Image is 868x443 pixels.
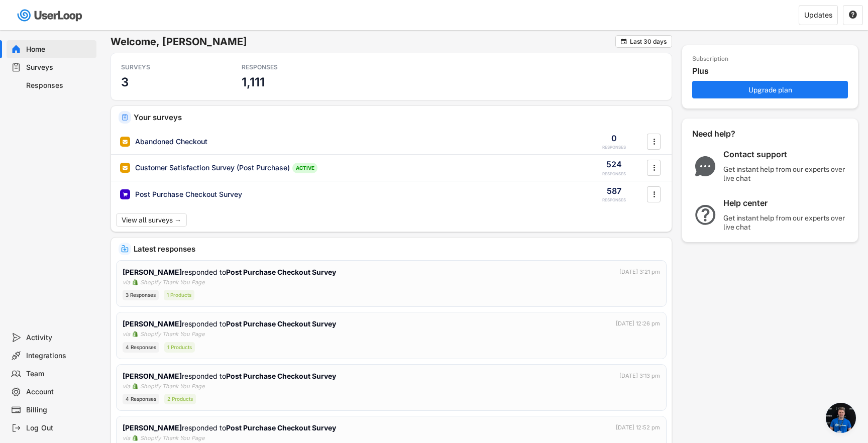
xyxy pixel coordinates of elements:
text:  [653,189,655,199]
img: ChatMajor.svg [692,156,718,176]
img: 1156660_ecommerce_logo_shopify_icon%20%281%29.png [132,331,138,337]
div: Surveys [26,63,92,72]
div: Log Out [26,423,92,433]
div: 3 Responses [123,290,159,300]
img: 1156660_ecommerce_logo_shopify_icon%20%281%29.png [132,279,138,285]
text:  [653,162,655,173]
div: Shopify Thank You Page [140,382,204,391]
div: via [123,382,130,391]
img: 1156660_ecommerce_logo_shopify_icon%20%281%29.png [132,383,138,389]
div: ACTIVE [292,163,317,173]
div: 4 Responses [123,342,159,353]
button: View all surveys → [116,213,187,227]
div: Contact support [723,149,849,160]
div: via [123,434,130,442]
div: RESPONSES [602,145,626,150]
div: Get instant help from our experts over live chat [723,165,849,183]
div: RESPONSES [602,171,626,177]
div: Help center [723,198,849,208]
strong: [PERSON_NAME] [123,423,182,432]
h3: 1,111 [242,74,264,90]
img: QuestionMarkInverseMajor.svg [692,205,718,225]
strong: Post Purchase Checkout Survey [226,268,336,276]
div: Your surveys [134,114,664,121]
div: Latest responses [134,245,664,253]
div: Shopify Thank You Page [140,278,204,287]
strong: [PERSON_NAME] [123,319,182,328]
text:  [849,10,857,19]
div: Plus [692,66,853,76]
a: Open chat [826,403,856,433]
div: Home [26,45,92,54]
div: [DATE] 12:52 pm [616,423,660,432]
div: Billing [26,405,92,415]
h3: 3 [121,74,129,90]
div: [DATE] 12:26 pm [616,319,660,328]
h6: Welcome, [PERSON_NAME] [111,35,615,48]
strong: [PERSON_NAME] [123,372,182,380]
div: [DATE] 3:21 pm [619,268,660,276]
div: RESPONSES [242,63,332,71]
div: Activity [26,333,92,343]
div: 1 Products [164,290,194,300]
button:  [649,160,659,175]
img: 1156660_ecommerce_logo_shopify_icon%20%281%29.png [132,435,138,441]
div: Integrations [26,351,92,361]
div: Subscription [692,55,728,63]
img: userloop-logo-01.svg [15,5,86,26]
div: 4 Responses [123,394,159,404]
div: 524 [606,159,622,170]
div: Shopify Thank You Page [140,330,204,339]
div: responded to [123,422,338,433]
div: responded to [123,371,338,381]
button:  [848,11,857,20]
div: Need help? [692,129,763,139]
div: Shopify Thank You Page [140,434,204,442]
div: [DATE] 3:13 pm [619,372,660,380]
div: SURVEYS [121,63,211,71]
div: Account [26,387,92,397]
div: Team [26,369,92,379]
div: 2 Products [164,394,196,404]
text:  [621,38,627,45]
div: Post Purchase Checkout Survey [135,189,242,199]
div: via [123,330,130,339]
div: Abandoned Checkout [135,137,207,147]
div: 0 [611,133,617,144]
div: 587 [607,185,621,196]
button:  [620,38,627,45]
div: via [123,278,130,287]
div: Responses [26,81,92,90]
div: 1 Products [164,342,195,353]
button:  [649,187,659,202]
div: Updates [804,12,832,19]
div: Customer Satisfaction Survey (Post Purchase) [135,163,290,173]
div: responded to [123,267,338,277]
text:  [653,136,655,147]
div: RESPONSES [602,197,626,203]
button: Upgrade plan [692,81,848,98]
div: Get instant help from our experts over live chat [723,213,849,232]
strong: Post Purchase Checkout Survey [226,319,336,328]
strong: Post Purchase Checkout Survey [226,372,336,380]
div: responded to [123,318,338,329]
strong: Post Purchase Checkout Survey [226,423,336,432]
div: Last 30 days [630,39,667,45]
strong: [PERSON_NAME] [123,268,182,276]
img: IncomingMajor.svg [121,245,129,253]
button:  [649,134,659,149]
